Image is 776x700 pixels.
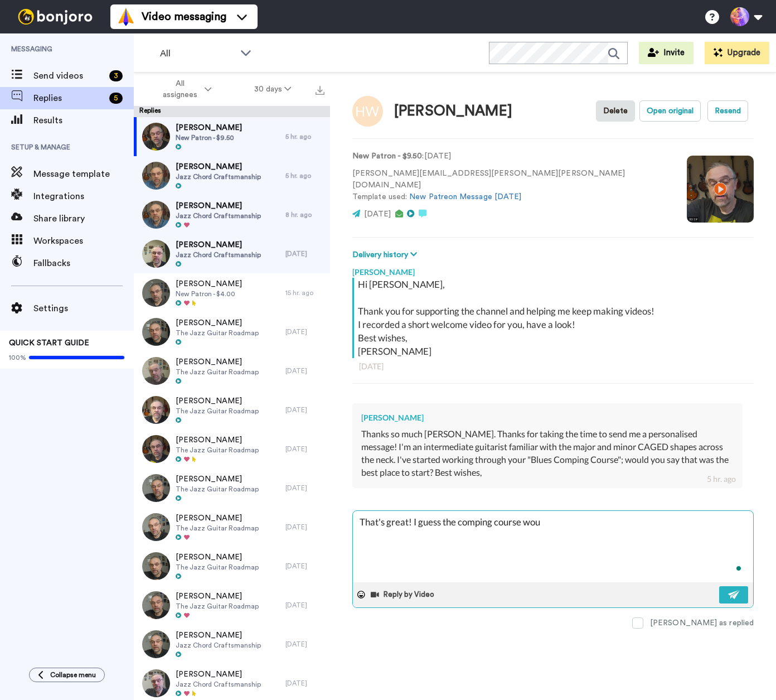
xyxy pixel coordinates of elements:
[142,669,170,697] img: 6295ff2a-ea47-40c1-abdd-0c21c037e4a2-thumb.jpg
[136,74,233,105] button: All assignees
[142,552,170,580] img: 2765a6ae-213e-4967-abaa-c013fbd64c94-thumb.jpg
[285,327,324,336] div: [DATE]
[176,446,259,455] span: The Jazz Guitar Roadmap
[352,168,670,203] p: [PERSON_NAME][EMAIL_ADDRESS][PERSON_NAME][PERSON_NAME][DOMAIN_NAME] Template used:
[33,234,134,248] span: Workspaces
[29,668,105,682] button: Collapse menu
[285,679,324,688] div: [DATE]
[176,602,259,611] span: The Jazz Guitar Roadmap
[596,100,635,122] button: Delete
[134,106,330,117] div: Replies
[312,81,328,98] button: Export all results that match these filters now.
[176,200,261,211] span: [PERSON_NAME]
[142,201,170,229] img: 7ff585d9-1fa4-4630-b5f5-4266f4009150-thumb.jpg
[409,193,521,201] a: New Patreon Message [DATE]
[361,428,734,479] div: Thanks so much [PERSON_NAME]. Thanks for taking the time to send me a personalised message! I'm a...
[33,69,105,83] span: Send videos
[285,249,324,258] div: [DATE]
[134,156,330,195] a: [PERSON_NAME]Jazz Chord Craftsmanship5 hr. ago
[285,132,324,141] div: 5 hr. ago
[142,279,170,307] img: e4c654d4-257d-4670-bc3d-fba025e23f76-thumb.jpg
[176,513,259,524] span: [PERSON_NAME]
[33,190,134,203] span: Integrations
[639,42,693,64] a: Invite
[176,669,261,680] span: [PERSON_NAME]
[160,47,235,60] span: All
[352,249,420,261] button: Delivery history
[13,9,97,25] img: bj-logo-header-white.svg
[134,195,330,234] a: [PERSON_NAME]Jazz Chord Craftsmanship8 hr. ago
[176,563,259,572] span: The Jazz Guitar Roadmap
[176,329,259,337] span: The Jazz Guitar Roadmap
[134,117,330,156] a: [PERSON_NAME]New Patron - $9.505 hr. ago
[370,586,438,603] button: Reply by Video
[176,239,261,250] span: [PERSON_NAME]
[285,601,324,610] div: [DATE]
[176,630,261,641] span: [PERSON_NAME]
[134,625,330,664] a: [PERSON_NAME]Jazz Chord Craftsmanship[DATE]
[176,407,259,416] span: The Jazz Guitar Roadmap
[176,161,261,172] span: [PERSON_NAME]
[33,212,134,225] span: Share library
[352,151,670,162] p: : [DATE]
[176,172,261,181] span: Jazz Chord Craftsmanship
[352,261,754,278] div: [PERSON_NAME]
[176,395,259,407] span: [PERSON_NAME]
[176,641,261,650] span: Jazz Chord Craftsmanship
[176,680,261,689] span: Jazz Chord Craftsmanship
[176,122,242,133] span: [PERSON_NAME]
[285,484,324,493] div: [DATE]
[285,366,324,375] div: [DATE]
[33,302,134,315] span: Settings
[705,42,769,64] button: Upgrade
[285,210,324,219] div: 8 hr. ago
[707,100,748,122] button: Resend
[134,429,330,469] a: [PERSON_NAME]The Jazz Guitar Roadmap[DATE]
[142,357,170,385] img: 48a9d280-6875-4124-a421-4ca90e4574d9-thumb.jpg
[358,278,751,358] div: Hi [PERSON_NAME], Thank you for supporting the channel and helping me keep making videos! I recor...
[109,70,123,81] div: 3
[9,353,26,362] span: 100%
[176,591,259,602] span: [PERSON_NAME]
[142,396,170,424] img: b2f987b9-9716-420b-a94b-761f4010d653-thumb.jpg
[176,485,259,494] span: The Jazz Guitar Roadmap
[707,474,736,485] div: 5 hr. ago
[176,278,242,289] span: [PERSON_NAME]
[176,289,242,298] span: New Patron - $4.00
[176,552,259,563] span: [PERSON_NAME]
[285,562,324,571] div: [DATE]
[109,93,123,104] div: 5
[285,640,324,649] div: [DATE]
[134,469,330,508] a: [PERSON_NAME]The Jazz Guitar Roadmap[DATE]
[285,171,324,180] div: 5 hr. ago
[359,361,747,372] div: [DATE]
[134,586,330,625] a: [PERSON_NAME]The Jazz Guitar Roadmap[DATE]
[176,211,261,220] span: Jazz Chord Craftsmanship
[142,435,170,463] img: f0a93aff-66ca-4063-ba9b-0c83780160df-thumb.jpg
[142,123,170,151] img: f71d89c6-2131-4a3b-8664-e08e219f8126-thumb.jpg
[176,524,259,533] span: The Jazz Guitar Roadmap
[176,435,259,446] span: [PERSON_NAME]
[394,103,512,119] div: [PERSON_NAME]
[650,617,754,629] div: [PERSON_NAME] as replied
[176,368,259,376] span: The Jazz Guitar Roadmap
[142,318,170,346] img: 99df5863-57ed-4099-821d-07b18c981a4f-thumb.jpg
[142,591,170,619] img: fd03449a-9bdf-4810-898b-e1d42d50d9b6-thumb.jpg
[142,513,170,541] img: 91f626db-0cd5-4c4c-88b4-37ebc967977d-thumb.jpg
[352,152,422,160] strong: New Patron - $9.50
[316,86,324,95] img: export.svg
[142,162,170,190] img: 90edb82e-43e2-4f52-8541-1b59e31aabca-thumb.jpg
[176,317,259,329] span: [PERSON_NAME]
[134,234,330,273] a: [PERSON_NAME]Jazz Chord Craftsmanship[DATE]
[117,8,135,26] img: vm-color.svg
[176,250,261,259] span: Jazz Chord Craftsmanship
[134,273,330,312] a: [PERSON_NAME]New Patron - $4.0015 hr. ago
[134,547,330,586] a: [PERSON_NAME]The Jazz Guitar Roadmap[DATE]
[176,356,259,368] span: [PERSON_NAME]
[285,405,324,414] div: [DATE]
[728,590,740,599] img: send-white.svg
[33,167,134,181] span: Message template
[352,96,383,127] img: Image of Harry Williams
[134,351,330,390] a: [PERSON_NAME]The Jazz Guitar Roadmap[DATE]
[134,312,330,351] a: [PERSON_NAME]The Jazz Guitar Roadmap[DATE]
